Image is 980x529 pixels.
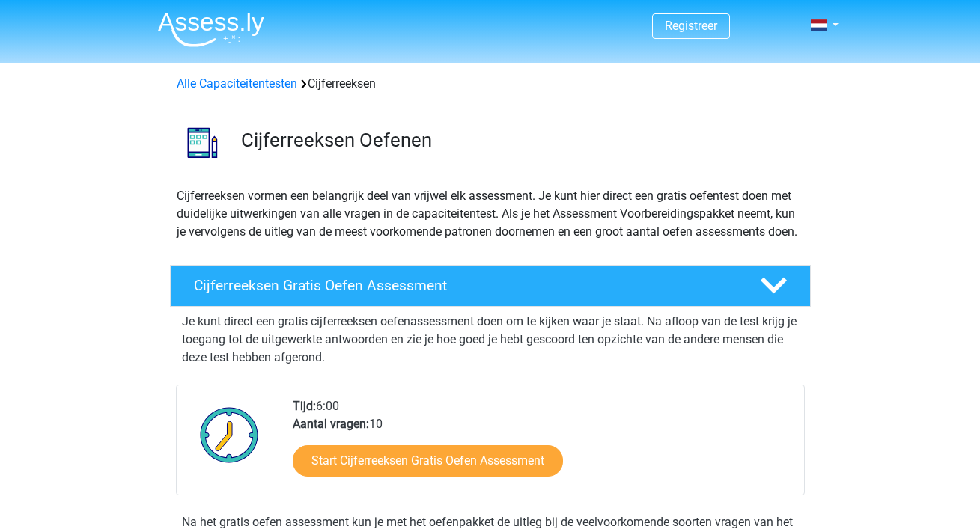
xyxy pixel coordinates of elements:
[158,12,264,47] img: Assessly
[665,19,717,33] a: Registreer
[293,399,316,413] b: Tijd:
[194,277,736,294] h4: Cijferreeksen Gratis Oefen Assessment
[171,75,810,93] div: Cijferreeksen
[192,397,267,472] img: Klok
[293,445,563,477] a: Start Cijferreeksen Gratis Oefen Assessment
[281,397,803,495] div: 6:00 10
[293,417,369,431] b: Aantal vragen:
[164,265,817,307] a: Cijferreeksen Gratis Oefen Assessment
[241,129,799,152] h3: Cijferreeksen Oefenen
[171,111,234,174] img: cijferreeksen
[182,313,799,367] p: Je kunt direct een gratis cijferreeksen oefenassessment doen om te kijken waar je staat. Na afloo...
[177,187,804,241] p: Cijferreeksen vormen een belangrijk deel van vrijwel elk assessment. Je kunt hier direct een grat...
[177,76,297,91] a: Alle Capaciteitentesten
